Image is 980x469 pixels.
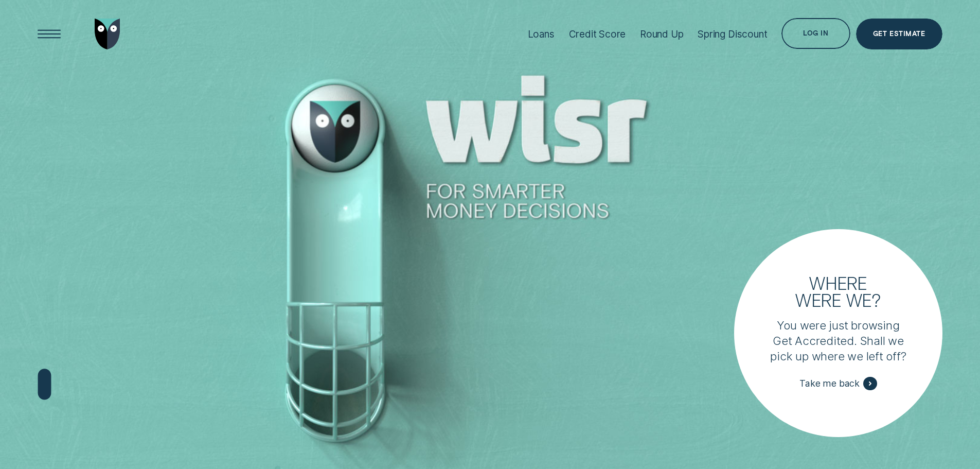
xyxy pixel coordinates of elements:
[528,28,555,40] div: Loans
[640,28,684,40] div: Round Up
[34,19,65,49] button: Open Menu
[734,229,942,437] a: Where were we?You were just browsing Get Accredited. Shall we pick up where we left off?Take me back
[856,19,942,49] a: Get Estimate
[788,274,889,308] h3: Where were we?
[781,18,850,49] button: Log in
[698,28,767,40] div: Spring Discount
[770,318,907,364] p: You were just browsing Get Accredited. Shall we pick up where we left off?
[799,378,860,389] span: Take me back
[569,28,626,40] div: Credit Score
[95,19,120,49] img: Wisr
